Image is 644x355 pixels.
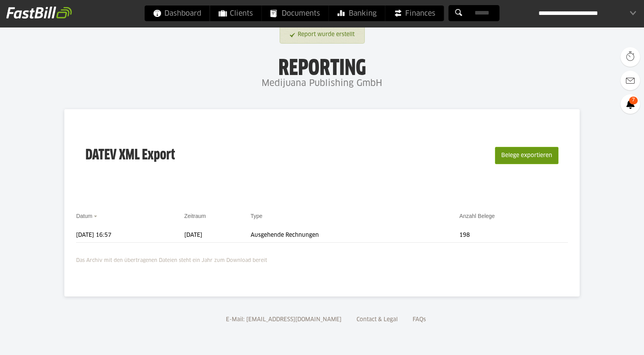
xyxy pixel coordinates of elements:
[459,228,568,243] td: 198
[219,5,253,21] span: Clients
[338,5,377,21] span: Banking
[153,5,201,21] span: Dashboard
[251,213,262,219] a: Type
[271,5,320,21] span: Documents
[223,317,344,322] a: E-Mail: [EMAIL_ADDRESS][DOMAIN_NAME]
[184,228,251,243] td: [DATE]
[394,5,435,21] span: Finances
[78,55,566,76] h1: Reporting
[76,228,184,243] td: [DATE] 16:57
[145,5,210,21] a: Dashboard
[329,5,385,21] a: Banking
[262,5,329,21] a: Documents
[86,130,175,181] h3: DATEV XML Export
[495,147,558,164] button: Belege exportieren
[251,228,460,243] td: Ausgehende Rechnungen
[629,97,638,104] span: 7
[620,94,640,114] a: 7
[76,253,568,265] p: Das Archiv mit den übertragenen Dateien steht ein Jahr zum Download bereit
[354,317,400,322] a: Contact & Legal
[184,213,206,219] a: Zeitraum
[459,213,495,219] a: Anzahl Belege
[410,317,429,322] a: FAQs
[290,27,355,42] a: Report wurde erstellt
[76,213,92,219] a: Datum
[210,5,262,21] a: Clients
[6,6,72,19] img: fastbill_logo_white.png
[386,5,444,21] a: Finances
[94,216,99,217] img: sort_desc.gif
